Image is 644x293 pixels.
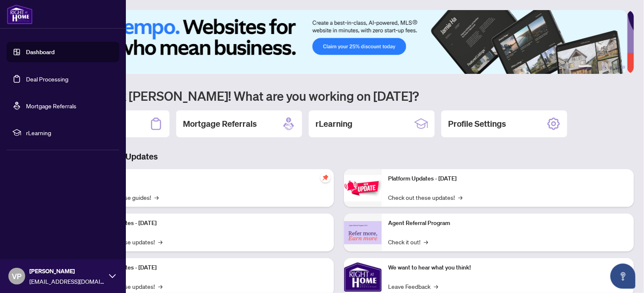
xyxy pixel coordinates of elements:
[88,219,327,228] p: Platform Updates - [DATE]
[321,173,331,183] span: pushpin
[388,237,428,246] a: Check it out!→
[448,118,506,130] h2: Profile Settings
[26,75,68,83] a: Deal Processing
[26,102,76,110] a: Mortgage Referrals
[154,193,159,202] span: →
[388,263,628,272] p: We want to hear what you think!
[88,174,327,183] p: Self-Help
[29,277,105,286] span: [EMAIL_ADDRESS][DOMAIN_NAME]
[344,221,382,244] img: Agent Referral Program
[315,118,352,130] h2: rLearning
[344,175,382,201] img: Platform Updates - June 23, 2025
[26,128,113,137] span: rLearning
[26,48,55,56] a: Dashboard
[622,65,626,69] button: 6
[44,10,627,74] img: Slide 0
[44,151,634,162] h3: Brokerage & Industry Updates
[388,193,463,202] a: Check out these updates!→
[602,65,605,69] button: 3
[183,118,257,130] h2: Mortgage Referrals
[158,237,162,246] span: →
[388,219,628,228] p: Agent Referral Program
[7,4,33,24] img: logo
[424,237,428,246] span: →
[88,263,327,272] p: Platform Updates - [DATE]
[388,282,438,291] a: Leave Feedback→
[595,65,599,69] button: 2
[158,282,162,291] span: →
[388,174,628,183] p: Platform Updates - [DATE]
[29,267,105,276] span: [PERSON_NAME]
[610,264,636,289] button: Open asap
[615,65,619,69] button: 5
[609,65,612,69] button: 4
[579,65,592,69] button: 1
[434,282,438,291] span: →
[12,270,22,282] span: VP
[44,88,634,104] h1: Welcome back [PERSON_NAME]! What are you working on [DATE]?
[459,193,463,202] span: →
